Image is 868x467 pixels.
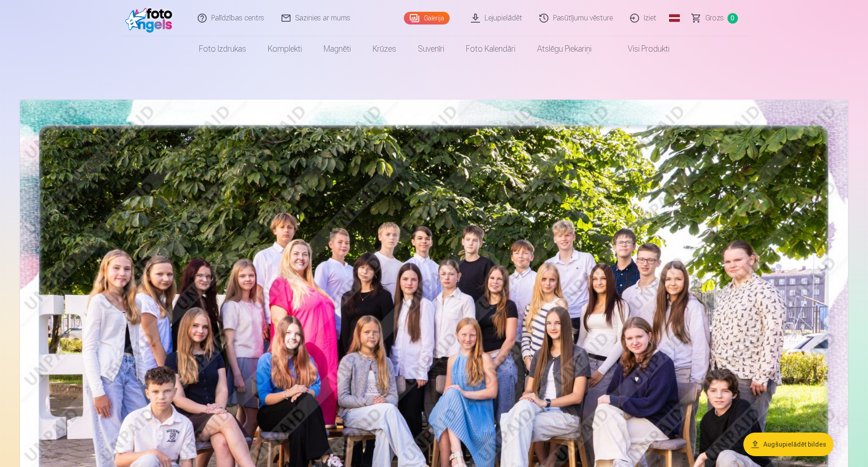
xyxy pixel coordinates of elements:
img: /fa1 [125,4,177,33]
span: Grozs [705,13,724,24]
a: Visi produkti [602,36,680,62]
a: Magnēti [313,36,362,62]
a: Atslēgu piekariņi [526,36,602,62]
a: Komplekti [257,36,313,62]
a: Foto kalendāri [455,36,526,62]
a: Suvenīri [407,36,455,62]
a: Galerija [404,12,450,24]
span: 0 [727,13,738,24]
a: Foto izdrukas [188,36,257,62]
a: Krūzes [362,36,407,62]
button: Augšupielādēt bildes [743,433,834,456]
